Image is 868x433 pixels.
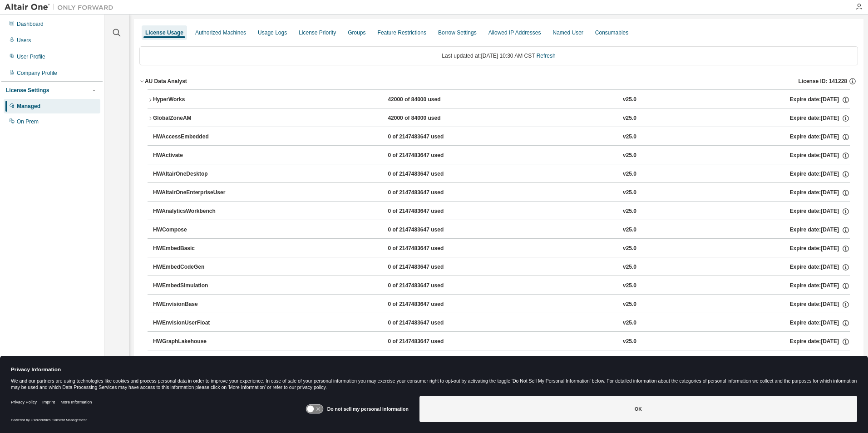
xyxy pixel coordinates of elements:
[153,263,235,271] div: HWEmbedCodeGen
[153,226,235,234] div: HWCompose
[388,319,469,327] div: 0 of 2147483647 used
[623,152,636,160] div: v25.0
[6,87,49,94] div: License Settings
[139,71,858,91] button: AU Data AnalystLicense ID: 141228
[299,29,336,36] div: License Priority
[145,29,183,36] div: License Usage
[623,207,636,216] div: v25.0
[789,319,849,327] div: Expire date: [DATE]
[388,114,469,123] div: 42000 of 84000 used
[488,29,541,36] div: Allowed IP Addresses
[153,207,235,216] div: HWAnalyticsWorkbench
[552,29,583,36] div: Named User
[438,29,477,36] div: Borrow Settings
[348,29,365,36] div: Groups
[153,257,850,277] button: HWEmbedCodeGen0 of 2147483647 usedv25.0Expire date:[DATE]
[789,152,849,160] div: Expire date: [DATE]
[789,338,849,346] div: Expire date: [DATE]
[153,146,850,166] button: HWActivate0 of 2147483647 usedv25.0Expire date:[DATE]
[388,189,469,197] div: 0 of 2147483647 used
[623,319,636,327] div: v25.0
[388,133,469,141] div: 0 of 2147483647 used
[789,189,849,197] div: Expire date: [DATE]
[799,78,847,85] span: License ID: 141228
[388,170,469,178] div: 0 of 2147483647 used
[153,313,850,333] button: HWEnvisionUserFloat0 of 2147483647 usedv25.0Expire date:[DATE]
[153,295,850,315] button: HWEnvisionBase0 of 2147483647 usedv25.0Expire date:[DATE]
[623,226,636,234] div: v25.0
[623,338,636,346] div: v25.0
[623,114,636,123] div: v25.0
[153,332,850,352] button: HWGraphLakehouse0 of 2147483647 usedv25.0Expire date:[DATE]
[388,282,469,290] div: 0 of 2147483647 used
[5,3,118,12] img: Altair One
[388,152,469,160] div: 0 of 2147483647 used
[17,118,39,125] div: On Prem
[595,29,628,36] div: Consumables
[258,29,287,36] div: Usage Logs
[153,96,235,104] div: HyperWorks
[17,69,57,77] div: Company Profile
[153,276,850,296] button: HWEmbedSimulation0 of 2147483647 usedv25.0Expire date:[DATE]
[378,29,426,36] div: Feature Restrictions
[17,103,40,110] div: Managed
[789,114,849,123] div: Expire date: [DATE]
[789,226,849,234] div: Expire date: [DATE]
[789,245,849,253] div: Expire date: [DATE]
[623,170,636,178] div: v25.0
[139,46,858,65] div: Last updated at: [DATE] 10:30 AM CST
[145,78,187,85] div: AU Data Analyst
[148,90,850,110] button: HyperWorks42000 of 84000 usedv25.0Expire date:[DATE]
[789,170,849,178] div: Expire date: [DATE]
[195,29,246,36] div: Authorized Machines
[623,189,636,197] div: v25.0
[623,96,636,104] div: v25.0
[153,114,235,123] div: GlobalZoneAM
[153,164,850,184] button: HWAltairOneDesktop0 of 2147483647 usedv25.0Expire date:[DATE]
[388,263,469,271] div: 0 of 2147483647 used
[153,189,235,197] div: HWAltairOneEnterpriseUser
[388,96,469,104] div: 42000 of 84000 used
[388,300,469,309] div: 0 of 2147483647 used
[153,245,235,253] div: HWEmbedBasic
[153,282,235,290] div: HWEmbedSimulation
[153,350,850,370] button: HWGraphStudio0 of 2147483647 usedv25.0Expire date:[DATE]
[623,263,636,271] div: v25.0
[789,207,849,216] div: Expire date: [DATE]
[388,245,469,253] div: 0 of 2147483647 used
[153,239,850,259] button: HWEmbedBasic0 of 2147483647 usedv25.0Expire date:[DATE]
[148,108,850,128] button: GlobalZoneAM42000 of 84000 usedv25.0Expire date:[DATE]
[153,133,235,141] div: HWAccessEmbedded
[153,319,235,327] div: HWEnvisionUserFloat
[537,53,556,59] a: Refresh
[789,300,849,309] div: Expire date: [DATE]
[789,96,849,104] div: Expire date: [DATE]
[623,133,636,141] div: v25.0
[623,282,636,290] div: v25.0
[17,53,45,60] div: User Profile
[153,202,850,221] button: HWAnalyticsWorkbench0 of 2147483647 usedv25.0Expire date:[DATE]
[153,183,850,203] button: HWAltairOneEnterpriseUser0 of 2147483647 usedv25.0Expire date:[DATE]
[789,282,849,290] div: Expire date: [DATE]
[153,152,235,160] div: HWActivate
[623,300,636,309] div: v25.0
[153,170,235,178] div: HWAltairOneDesktop
[388,338,469,346] div: 0 of 2147483647 used
[388,226,469,234] div: 0 of 2147483647 used
[789,133,849,141] div: Expire date: [DATE]
[623,245,636,253] div: v25.0
[17,20,44,28] div: Dashboard
[789,263,849,271] div: Expire date: [DATE]
[17,37,31,44] div: Users
[153,338,235,346] div: HWGraphLakehouse
[153,127,850,147] button: HWAccessEmbedded0 of 2147483647 usedv25.0Expire date:[DATE]
[388,207,469,216] div: 0 of 2147483647 used
[153,220,850,240] button: HWCompose0 of 2147483647 usedv25.0Expire date:[DATE]
[153,300,235,309] div: HWEnvisionBase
